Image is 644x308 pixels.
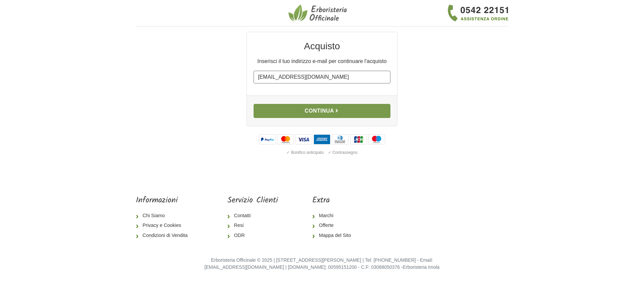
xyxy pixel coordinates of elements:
[254,57,390,65] p: Inserisci il tuo indirizzo e-mail per continuare l'acquisto
[136,231,193,241] a: Condizioni di Vendita
[227,211,278,221] a: Contatti
[254,40,390,52] h2: Acquisto
[136,196,193,205] h5: Informazioni
[312,221,357,231] a: Offerte
[312,231,357,241] a: Mappa del Sito
[254,104,390,118] button: Continua
[288,4,349,22] img: Erboristeria Officinale
[227,231,278,241] a: ODR
[136,221,193,231] a: Privacy e Cookies
[227,221,278,231] a: Resi
[403,264,440,270] a: Erboristeria Imola
[285,148,325,157] div: ✓ Bonifico anticipato
[136,211,193,221] a: Chi Siamo
[205,257,440,270] small: Erboristeria Officinale © 2025 | [STREET_ADDRESS][PERSON_NAME] | Tel: [PHONE_NUMBER] - Email: [EM...
[312,196,357,205] h5: Extra
[391,196,508,219] iframe: fb:page Facebook Social Plugin
[227,196,278,205] h5: Servizio Clienti
[312,211,357,221] a: Marchi
[254,71,390,83] input: Il tuo indirizzo e-mail
[327,148,359,157] div: ✓ Contrassegno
